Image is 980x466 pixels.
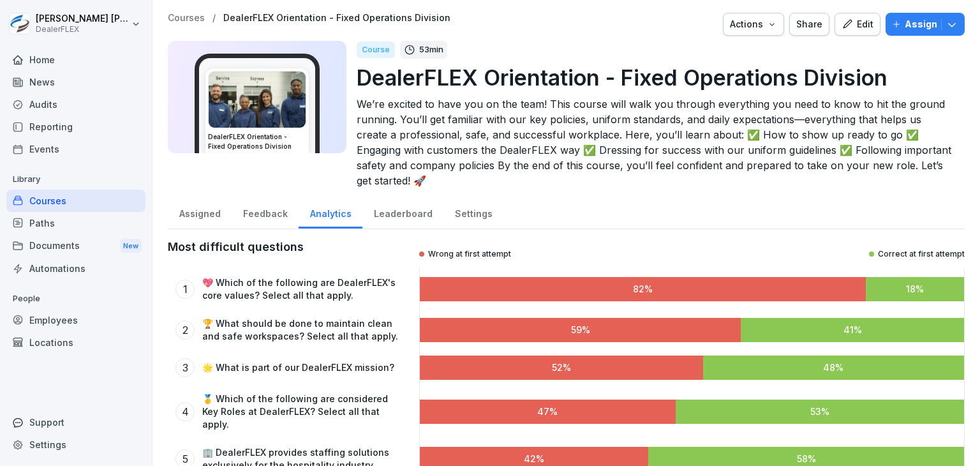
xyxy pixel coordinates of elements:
[443,196,503,229] a: Settings
[202,276,405,302] p: 💖 Which of the following are DealerFLEX's core values? Select all that apply.
[357,96,954,188] p: We’re excited to have you on the team! This course will walk you through everything you need to k...
[6,289,145,309] p: People
[120,239,142,253] div: New
[878,249,965,259] p: Correct at first attempt
[6,190,145,212] a: Courses
[428,249,511,259] p: Wrong at first attempt
[723,13,784,36] button: Actions
[6,257,145,280] a: Automations
[6,309,145,331] a: Employees
[202,317,405,343] p: 🏆 What should be done to maintain clean and safe workspaces? Select all that apply.
[6,71,145,93] a: News
[175,320,195,340] div: 2
[6,49,145,71] a: Home
[6,116,145,138] a: Reporting
[789,13,829,36] button: Share
[232,196,299,229] a: Feedback
[357,41,395,58] div: Course
[202,361,394,374] p: 🌟 What is part of our DealerFLEX mission?
[212,13,216,24] p: /
[6,331,145,354] a: Locations
[168,196,232,229] a: Assigned
[6,138,145,160] a: Events
[36,25,129,34] p: DealerFLEX
[362,196,443,229] a: Leaderboard
[835,13,880,36] button: Edit
[905,17,937,31] p: Assign
[168,239,304,255] h2: Most difficult questions
[6,234,145,258] a: DocumentsNew
[175,402,195,421] div: 4
[209,71,306,128] img: v4gv5ils26c0z8ite08yagn2.png
[6,411,145,433] div: Support
[175,358,195,377] div: 3
[299,196,362,229] a: Analytics
[202,393,405,431] p: 🥇 Which of the following are considered Key Roles at DealerFLEX? Select all that apply.
[6,169,145,190] p: Library
[175,280,195,299] div: 1
[6,93,145,116] a: Audits
[357,61,954,94] p: DealerFLEX Orientation - Fixed Operations Division
[168,13,205,24] a: Courses
[886,13,965,36] button: Assign
[796,17,822,31] div: Share
[6,433,145,456] a: Settings
[6,212,145,234] a: Paths
[730,17,777,31] div: Actions
[36,13,129,24] p: [PERSON_NAME] [PERSON_NAME]
[842,17,873,31] div: Edit
[208,132,306,151] h3: DealerFLEX Orientation - Fixed Operations Division
[419,43,443,56] p: 53 min
[223,13,450,24] a: DealerFLEX Orientation - Fixed Operations Division
[6,234,145,258] div: Documents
